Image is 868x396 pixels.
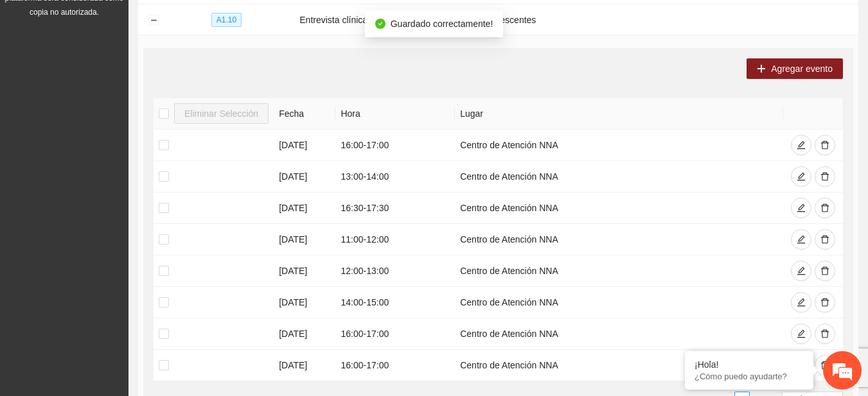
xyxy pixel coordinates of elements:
span: edit [797,141,806,151]
span: delete [820,298,829,308]
button: Collapse row [148,15,159,26]
span: edit [797,235,806,245]
span: delete [820,235,829,245]
button: delete [815,229,835,250]
td: 16:00 - 17:00 [335,130,455,161]
button: delete [815,135,835,155]
span: edit [797,298,806,308]
button: edit [791,166,811,187]
td: Centro de Atención NNA [455,255,783,287]
div: Chatee con nosotros ahora [67,65,216,82]
td: Centro de Atención NNA [455,193,783,224]
th: Fecha [274,98,335,130]
span: delete [820,329,829,340]
span: delete [820,203,829,214]
span: check-circle [375,19,385,29]
div: Minimizar ventana de chat en vivo [211,6,242,37]
td: 13:00 - 14:00 [335,161,455,193]
td: [DATE] [274,161,335,193]
span: Agregar evento [771,62,833,76]
textarea: Escriba su mensaje y pulse “Intro” [6,261,245,306]
button: edit [791,229,811,250]
td: Entrevista clínica inicial a padres o tutores de Adolescentes [294,4,858,35]
div: ¡Hola! [695,359,804,370]
td: 16:00 - 17:00 [335,318,455,350]
span: Guardado correctamente! [391,19,493,29]
span: plus [757,64,766,74]
button: Eliminar Selección [174,103,269,124]
td: 14:00 - 15:00 [335,287,455,318]
button: delete [815,355,835,375]
td: [DATE] [274,255,335,287]
td: [DATE] [274,287,335,318]
span: edit [797,172,806,182]
button: edit [791,292,811,313]
button: delete [815,323,835,344]
button: plusAgregar evento [747,58,843,79]
span: Estamos en línea. [75,126,177,256]
button: delete [815,166,835,187]
span: delete [820,361,829,371]
td: Centro de Atención NNA [455,161,783,193]
button: edit [791,198,811,218]
button: edit [791,261,811,281]
span: delete [820,172,829,182]
td: [DATE] [274,350,335,381]
td: Centro de Atención NNA [455,350,783,381]
td: [DATE] [274,193,335,224]
button: delete [815,292,835,313]
button: edit [791,323,811,344]
td: 12:00 - 13:00 [335,255,455,287]
td: Centro de Atención NNA [455,318,783,350]
td: Centro de Atención NNA [455,224,783,255]
td: 11:00 - 12:00 [335,224,455,255]
th: Lugar [455,98,783,130]
span: A1.10 [211,13,242,27]
td: [DATE] [274,318,335,350]
span: edit [797,266,806,277]
button: edit [791,135,811,155]
span: delete [820,266,829,277]
td: [DATE] [274,224,335,255]
th: Hora [335,98,455,130]
td: Centro de Atención NNA [455,130,783,161]
button: delete [815,261,835,281]
button: delete [815,198,835,218]
span: edit [797,329,806,340]
td: 16:00 - 17:00 [335,350,455,381]
p: ¿Cómo puedo ayudarte? [695,372,804,381]
td: Centro de Atención NNA [455,287,783,318]
span: delete [820,141,829,151]
span: edit [797,203,806,214]
td: 16:30 - 17:30 [335,193,455,224]
td: [DATE] [274,130,335,161]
